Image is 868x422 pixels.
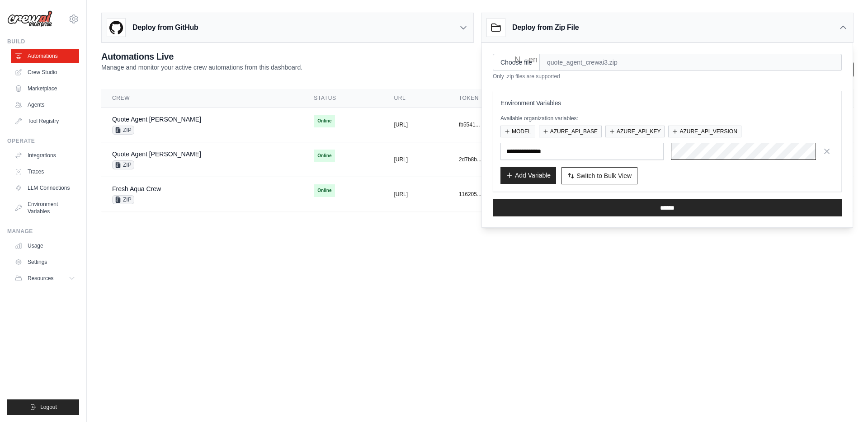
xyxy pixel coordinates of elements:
[101,63,302,72] p: Manage and monitor your active crew automations from this dashboard.
[605,126,665,137] button: AZURE_API_KEY
[11,197,79,219] a: Environment Variables
[540,54,842,71] span: quote_agent_crewai3.zip
[112,150,201,158] a: Quote Agent [PERSON_NAME]
[500,115,834,122] p: Available organization variables:
[132,22,198,33] h3: Deploy from GitHub
[314,150,335,162] span: Online
[11,81,79,96] a: Marketplace
[101,89,303,108] th: Crew
[500,167,556,184] button: Add Variable
[11,239,79,253] a: Usage
[40,403,57,411] span: Logout
[112,185,161,192] a: Fresh Aqua Crew
[668,126,741,137] button: AZURE_API_VERSION
[448,89,591,108] th: Token
[112,116,201,123] a: Quote Agent [PERSON_NAME]
[459,121,489,128] button: fb5541...
[561,167,637,184] button: Switch to Bulk View
[11,164,79,179] a: Traces
[11,271,79,286] button: Resources
[112,160,134,169] span: ZIP
[112,195,134,204] span: ZIP
[11,98,79,112] a: Agents
[28,275,53,282] span: Resources
[11,181,79,195] a: LLM Connections
[314,115,335,127] span: Online
[303,89,383,108] th: Status
[383,89,448,108] th: URL
[11,65,79,80] a: Crew Studio
[500,98,834,108] h3: Environment Variables
[576,171,632,180] span: Switch to Bulk View
[7,38,79,45] div: Build
[314,184,335,197] span: Online
[493,54,540,71] input: Choose file
[101,50,302,63] h2: Automations Live
[11,148,79,163] a: Integrations
[7,399,79,415] button: Logout
[107,19,125,37] img: GitHub Logo
[459,156,491,163] button: 2d7b8b...
[493,73,842,80] p: Only .zip files are supported
[7,228,79,235] div: Manage
[11,114,79,128] a: Tool Registry
[7,137,79,145] div: Operate
[500,126,535,137] button: MODEL
[539,126,602,137] button: AZURE_API_BASE
[512,22,579,33] h3: Deploy from Zip File
[459,191,491,198] button: 116205...
[7,10,52,28] img: Logo
[11,255,79,269] a: Settings
[112,126,134,135] span: ZIP
[11,49,79,63] a: Automations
